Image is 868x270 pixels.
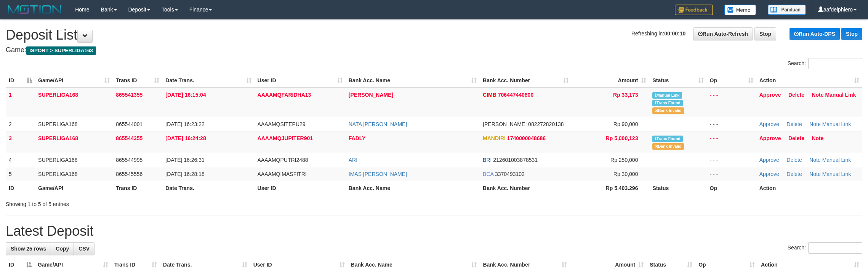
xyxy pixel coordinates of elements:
span: 865544001 [116,121,143,127]
td: SUPERLIGA168 [35,153,113,167]
span: BCA [483,171,493,177]
a: Note [809,171,821,177]
span: Copy [56,246,69,252]
td: - - - [707,153,756,167]
span: 865541355 [116,92,143,98]
a: Note [812,92,823,98]
a: Approve [759,135,781,141]
span: Copy 1740000048686 to clipboard [507,135,546,141]
h4: Game: [6,46,862,54]
span: [DATE] 16:26:31 [165,157,204,163]
a: Note [809,157,821,163]
a: [PERSON_NAME] [349,92,393,98]
span: Rp 90,000 [613,121,638,127]
span: Refreshing in: [631,30,685,37]
th: Game/API [35,181,113,195]
th: Game/API: activate to sort column ascending [35,73,113,88]
a: Delete [788,92,804,98]
span: Rp 250,000 [610,157,638,163]
span: CIMB [483,92,496,98]
span: AAAAMQFARIDHA13 [258,92,311,98]
td: SUPERLIGA168 [35,88,113,117]
span: Copy 212601003878531 to clipboard [493,157,538,163]
th: Rp 5.403.296 [572,181,649,195]
span: AAAAMQJUPITER901 [258,135,313,141]
a: Delete [788,135,804,141]
a: Run Auto-DPS [790,28,840,40]
h1: Latest Deposit [6,224,862,239]
td: 5 [6,167,35,181]
input: Search: [808,58,862,69]
span: Rp 5,000,123 [606,135,638,141]
img: Button%20Memo.svg [724,5,756,15]
th: ID: activate to sort column descending [6,73,35,88]
td: SUPERLIGA168 [35,131,113,153]
a: ARI [349,157,357,163]
span: MANDIRI [483,135,506,141]
td: SUPERLIGA168 [35,167,113,181]
img: panduan.png [768,5,806,15]
a: Note [812,135,823,141]
span: AAAAMQSITEPU29 [258,121,306,127]
span: AAAAMQPUTRI2488 [258,157,308,163]
a: Show 25 rows [6,242,51,255]
a: Manual Link [825,92,856,98]
a: FADLY [349,135,366,141]
a: Manual Link [822,171,851,177]
th: ID [6,181,35,195]
a: Delete [786,171,802,177]
th: Bank Acc. Number: activate to sort column ascending [480,73,572,88]
td: 1 [6,88,35,117]
a: Run Auto-Refresh [693,27,753,40]
a: Note [809,121,821,127]
th: Date Trans. [162,181,254,195]
label: Search: [788,242,862,254]
th: Date Trans.: activate to sort column ascending [162,73,254,88]
th: Status [649,181,706,195]
th: Bank Acc. Name: activate to sort column ascending [346,73,480,88]
a: Copy [51,242,74,255]
td: - - - [707,131,756,153]
span: [DATE] 16:15:04 [165,92,206,98]
span: [DATE] 16:24:28 [165,135,206,141]
img: Feedback.jpg [675,5,713,15]
td: 3 [6,131,35,153]
th: Status: activate to sort column ascending [649,73,706,88]
span: 865545556 [116,171,143,177]
th: Op: activate to sort column ascending [707,73,756,88]
td: - - - [707,117,756,131]
a: Delete [786,157,802,163]
th: User ID: activate to sort column ascending [255,73,346,88]
span: Similar transaction found [652,100,683,106]
th: Action [756,181,862,195]
a: Manual Link [822,121,851,127]
a: Stop [841,28,862,40]
span: Show 25 rows [11,246,46,252]
th: Trans ID [113,181,162,195]
th: Amount: activate to sort column ascending [572,73,649,88]
span: AAAAMQIMASFITRI [258,171,307,177]
span: Bank is not match [652,107,684,114]
span: Similar transaction found [652,136,683,142]
span: BRI [483,157,492,163]
th: Op [707,181,756,195]
a: Approve [759,121,779,127]
span: Bank is not match [652,143,684,150]
span: ISPORT > SUPERLIGA168 [26,46,96,55]
input: Search: [808,242,862,254]
td: 4 [6,153,35,167]
span: 865544355 [116,135,143,141]
th: Bank Acc. Name [346,181,480,195]
a: Stop [754,27,776,40]
span: Rp 30,000 [613,171,638,177]
span: [DATE] 16:23:22 [165,121,204,127]
td: SUPERLIGA168 [35,117,113,131]
div: Showing 1 to 5 of 5 entries [6,197,356,208]
td: 2 [6,117,35,131]
td: - - - [707,88,756,117]
span: Copy 3370493102 to clipboard [495,171,525,177]
a: Approve [759,157,779,163]
span: 865544995 [116,157,143,163]
th: Bank Acc. Number [480,181,572,195]
img: MOTION_logo.png [6,4,64,15]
